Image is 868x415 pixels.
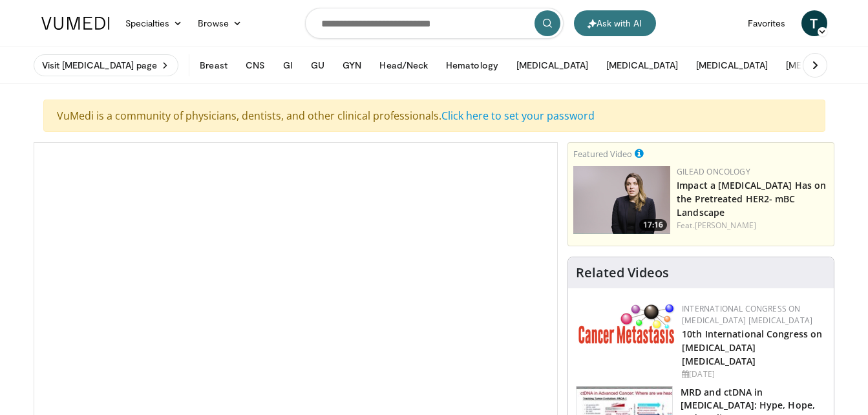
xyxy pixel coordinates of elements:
div: Feat. [677,220,829,231]
input: Search topics, interventions [305,8,564,39]
button: [MEDICAL_DATA] [509,52,596,78]
button: Hematology [438,52,506,78]
a: Browse [190,10,249,36]
a: Click here to set your password [441,109,595,123]
button: CNS [238,52,273,78]
button: Head/Neck [372,52,436,78]
button: [MEDICAL_DATA] [778,52,865,78]
a: Favorites [740,10,794,36]
button: [MEDICAL_DATA] [688,52,776,78]
a: 17:16 [573,166,670,234]
a: International Congress on [MEDICAL_DATA] [MEDICAL_DATA] [682,303,812,326]
a: Gilead Oncology [677,166,750,177]
img: 6ff8bc22-9509-4454-a4f8-ac79dd3b8976.png.150x105_q85_autocrop_double_scale_upscale_version-0.2.png [578,303,675,344]
a: Specialties [118,10,191,36]
a: [PERSON_NAME] [695,220,756,231]
a: T [801,10,827,36]
div: VuMedi is a community of physicians, dentists, and other clinical professionals. [43,100,825,132]
button: Breast [192,52,235,78]
div: [DATE] [682,368,823,380]
img: 37b1f331-dad8-42d1-a0d6-86d758bc13f3.png.150x105_q85_crop-smart_upscale.png [573,166,670,234]
a: 10th International Congress on [MEDICAL_DATA] [MEDICAL_DATA] [682,328,822,367]
button: GU [303,52,332,78]
h4: Related Videos [576,265,669,281]
button: [MEDICAL_DATA] [598,52,686,78]
small: Featured Video [573,148,632,160]
button: GI [275,52,301,78]
button: GYN [335,52,369,78]
a: Visit [MEDICAL_DATA] page [34,54,179,76]
button: Ask with AI [574,10,656,36]
span: 17:16 [639,219,667,231]
a: Impact a [MEDICAL_DATA] Has on the Pretreated HER2- mBC Landscape [677,179,826,218]
img: VuMedi Logo [41,17,110,30]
